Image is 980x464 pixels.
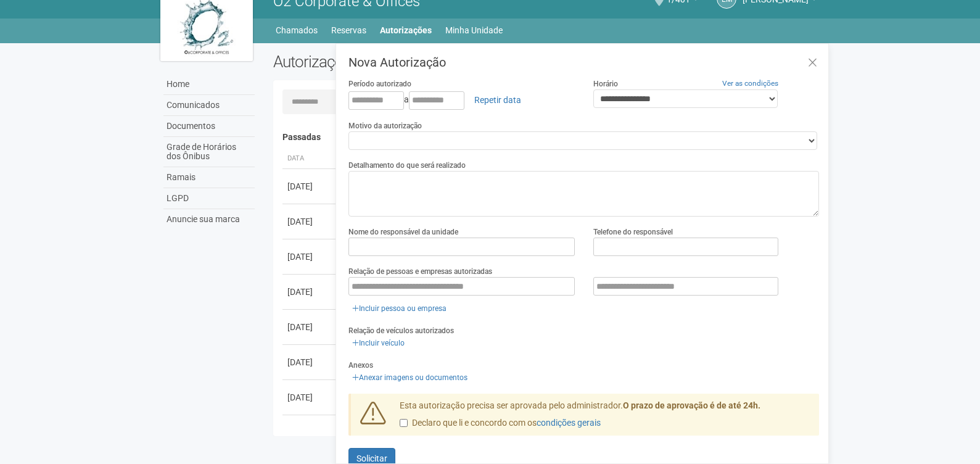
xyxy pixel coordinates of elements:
[163,137,255,167] a: Grade de Horários dos Ônibus
[390,400,820,436] div: Esta autorização precisa ser aprovada pelo administrador.
[287,251,333,263] div: [DATE]
[287,426,333,439] div: [DATE]
[593,226,673,238] label: Telefone do responsável
[348,302,450,315] a: Incluir pessoa ou empresa
[348,266,492,277] label: Relação de pessoas e empresas autorizadas
[348,78,411,89] label: Período autorizado
[537,418,601,428] a: condições gerais
[273,52,537,71] h2: Autorizações
[400,419,408,427] input: Declaro que li e concordo com oscondições gerais
[445,22,503,39] a: Minha Unidade
[287,215,333,228] div: [DATE]
[348,360,373,371] label: Anexos
[466,89,529,110] a: Repetir data
[400,417,601,429] label: Declaro que li e concordo com os
[287,356,333,368] div: [DATE]
[163,74,255,95] a: Home
[163,188,255,209] a: LGPD
[287,391,333,404] div: [DATE]
[348,56,819,68] h3: Nova Autorização
[348,160,466,171] label: Detalhamento do que será realizado
[593,78,618,89] label: Horário
[282,149,338,169] th: Data
[348,226,458,238] label: Nome do responsável da unidade
[163,95,255,116] a: Comunicados
[287,286,333,298] div: [DATE]
[348,89,575,110] div: a
[276,22,318,39] a: Chamados
[348,371,471,384] a: Anexar imagens ou documentos
[356,454,387,463] span: Solicitar
[348,325,454,336] label: Relação de veículos autorizados
[623,400,760,410] strong: O prazo de aprovação é de até 24h.
[163,167,255,188] a: Ramais
[722,79,778,88] a: Ver as condições
[348,336,408,350] a: Incluir veículo
[163,209,255,230] a: Anuncie sua marca
[163,116,255,137] a: Documentos
[331,22,366,39] a: Reservas
[348,120,422,131] label: Motivo da autorização
[380,22,432,39] a: Autorizações
[287,321,333,333] div: [DATE]
[287,180,333,193] div: [DATE]
[282,133,811,142] h4: Passadas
